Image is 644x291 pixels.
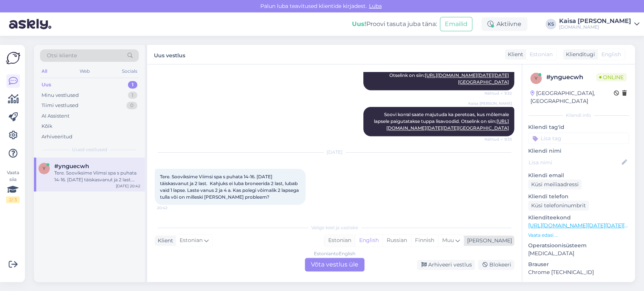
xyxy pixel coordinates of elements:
p: [MEDICAL_DATA] [528,250,629,257]
div: Blokeeri [478,260,514,270]
p: Chrome [TECHNICAL_ID] [528,268,629,276]
div: Finnish [411,235,438,246]
b: Uus! [352,20,366,28]
span: Muu [442,237,454,244]
span: Otsi kliente [47,52,77,60]
div: [DATE] 20:42 [116,183,140,189]
div: Web [78,66,91,76]
span: Soovi korral saate majutuda ka peretoas, kus mõlemale lapsele paigutatakse tuppa lisavoodid. Otse... [374,112,510,131]
span: 20:42 [157,205,185,211]
div: Kliendi info [528,112,629,119]
a: Kaisa [PERSON_NAME][DOMAIN_NAME] [559,18,639,30]
span: Online [596,73,627,81]
div: KS [546,19,556,29]
span: #ynguecwh [54,163,89,170]
p: Kliendi nimi [528,147,629,155]
span: Uued vestlused [72,146,107,153]
div: [GEOGRAPHIC_DATA], [GEOGRAPHIC_DATA] [530,89,614,105]
span: Estonian [530,51,553,58]
button: Emailid [440,17,472,31]
div: [DATE] [155,149,514,156]
p: Kliendi telefon [528,193,629,201]
div: Socials [120,66,139,76]
img: Askly Logo [6,51,20,65]
span: Estonian [180,236,203,245]
span: Tere. Sooviksime Viimsi spa s puhata 14-16. [DATE] täiskasvanut ja 2 last. Kahjuks ei luba bronee... [160,173,301,199]
input: Lisa tag [528,133,629,144]
p: Operatsioonisüsteem [528,242,629,250]
span: Nähtud ✓ 9:32 [484,90,512,96]
div: Küsi telefoninumbrit [528,201,589,211]
div: Klient [155,237,173,245]
div: Küsi meiliaadressi [528,179,582,190]
div: Minu vestlused [41,92,79,99]
div: Valige keel ja vastake [155,224,514,231]
div: Proovi tasuta juba täna: [352,20,437,29]
div: Tere. Sooviksime Viimsi spa s puhata 14-16. [DATE] täiskasvanut ja 2 last. Kahjuks ei luba bronee... [54,170,140,183]
div: Russian [383,235,411,246]
div: # ynguecwh [546,73,596,82]
span: y [535,75,538,81]
div: Kaisa [PERSON_NAME] [559,18,631,24]
div: All [40,66,49,76]
p: Kliendi tag'id [528,123,629,131]
div: Vaata siia [6,169,20,203]
div: 0 [126,102,137,109]
div: English [355,235,383,246]
div: Arhiveeri vestlus [417,260,475,270]
div: 2 / 3 [6,196,20,203]
a: [URL][DOMAIN_NAME][DATE][DATE][GEOGRAPHIC_DATA] [425,72,509,85]
p: Klienditeekond [528,214,629,222]
div: 1 [128,81,137,89]
div: Estonian [324,235,355,246]
span: y [43,165,46,171]
input: Lisa nimi [529,158,620,167]
span: Luba [367,3,384,9]
div: [DOMAIN_NAME] [559,24,631,30]
div: Kõik [41,123,52,130]
span: Nähtud ✓ 9:33 [484,136,512,142]
div: Estonian to English [314,250,355,257]
div: Uus [41,81,51,89]
div: Aktiivne [481,17,527,31]
div: AI Assistent [41,112,69,120]
span: Kaisa [PERSON_NAME] [468,101,512,106]
div: Klient [505,51,523,58]
label: Uus vestlus [154,49,185,60]
div: Arhiveeritud [41,133,72,141]
div: Klienditugi [563,51,595,58]
div: [PERSON_NAME] [464,237,512,245]
p: Kliendi email [528,172,629,179]
div: Tiimi vestlused [41,102,78,109]
p: Brauser [528,260,629,268]
span: English [601,51,621,58]
div: Võta vestlus üle [305,258,364,271]
p: Vaata edasi ... [528,232,629,239]
div: 1 [128,92,137,99]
